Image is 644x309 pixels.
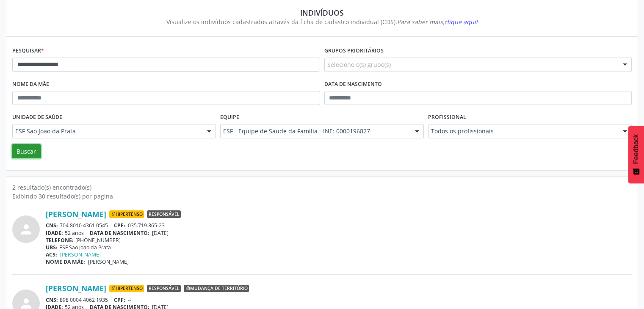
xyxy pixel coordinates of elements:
[128,296,131,303] span: --
[628,126,644,183] button: Feedback - Mostrar pesquisa
[428,111,466,124] label: Profissional
[223,127,406,135] span: ESF - Equipe de Saude da Familia - INE: 0000196827
[46,244,58,251] span: UBS:
[46,222,58,229] span: CNS:
[128,222,165,229] span: 035.719.365-23
[12,144,41,159] button: Buscar
[12,44,44,58] label: Pesquisar
[46,258,85,265] span: NOME DA MÃE:
[46,244,632,251] div: ESF Sao Joao da Prata
[90,229,149,237] span: DATA DE NASCIMENTO:
[184,285,249,292] span: Mudança de território
[60,251,101,258] a: [PERSON_NAME]
[632,134,640,164] span: Feedback
[46,284,106,293] a: [PERSON_NAME]
[147,285,181,292] span: Responsável
[220,111,239,124] label: Equipe
[109,210,144,218] span: Hipertenso
[324,78,382,91] label: Data de nascimento
[46,237,632,244] div: [PHONE_NUMBER]
[19,222,34,237] i: person
[444,18,478,26] span: clique aqui!
[324,44,384,58] label: Grupos prioritários
[12,111,62,124] label: Unidade de saúde
[114,296,125,303] span: CPF:
[152,229,169,237] span: [DATE]
[114,222,125,229] span: CPF:
[397,18,478,26] i: Para saber mais,
[147,210,181,218] span: Responsável
[46,229,63,237] span: IDADE:
[12,183,632,192] div: 2 resultado(s) encontrado(s)
[18,8,626,17] div: Indivíduos
[12,78,49,91] label: Nome da mãe
[15,127,199,135] span: ESF Sao Joao da Prata
[46,222,632,229] div: 704 8010 4361 0545
[12,192,632,201] div: Exibindo 30 resultado(s) por página
[88,258,129,265] span: [PERSON_NAME]
[46,251,57,258] span: ACS:
[46,210,106,219] a: [PERSON_NAME]
[46,296,58,303] span: CNS:
[431,127,614,135] span: Todos os profissionais
[46,296,632,303] div: 898 0004 4062 1935
[18,17,626,26] div: Visualize os indivíduos cadastrados através da ficha de cadastro individual (CDS).
[109,285,144,292] span: Hipertenso
[327,60,391,69] span: Selecione o(s) grupo(s)
[46,237,74,244] span: TELEFONE:
[46,229,632,237] div: 52 anos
